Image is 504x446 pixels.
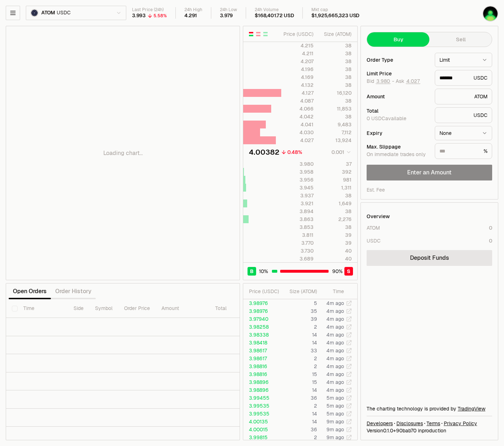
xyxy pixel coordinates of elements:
div: 3.937 [282,192,314,199]
div: 3.979 [220,13,233,19]
div: On immediate trades only [367,151,429,158]
div: 1,649 [320,200,352,207]
div: $1,925,665,323 USD [311,13,359,19]
div: 38 [320,66,352,73]
td: 3.98896 [243,386,282,394]
div: % [435,143,492,159]
div: 38 [320,192,352,199]
div: Overview [367,213,390,220]
div: 4.041 [282,121,314,128]
div: 38 [320,224,352,231]
time: 4m ago [326,300,344,306]
img: BTFD [483,6,498,21]
div: 3.980 [282,160,314,168]
time: 4m ago [326,308,344,314]
div: 4.042 [282,113,314,120]
td: 35 [282,307,317,315]
div: 4.215 [282,42,314,49]
th: Order Price [118,299,156,318]
div: 4.030 [282,129,314,136]
button: Show Buy Orders Only [263,31,268,37]
td: 3.99535 [243,402,282,410]
th: Amount [156,299,209,318]
div: 24h Low [220,7,237,13]
th: Symbol [89,299,118,318]
time: 4m ago [326,339,344,346]
time: 9m ago [326,418,344,425]
td: 3.98976 [243,307,282,315]
button: Open Orders [9,284,51,299]
td: 2 [282,362,317,370]
time: 9m ago [326,426,344,433]
div: 40 [320,247,352,254]
td: 39 [282,315,317,323]
img: ATOM Logo [31,10,38,16]
td: 3.98338 [243,331,282,339]
div: 0 [489,224,492,231]
span: S [347,268,350,275]
td: 5 [282,299,317,307]
div: 4.211 [282,50,314,57]
span: Ask [396,78,420,85]
a: Disclosures [396,420,423,427]
div: 4.169 [282,74,314,81]
div: 4.027 [282,137,314,144]
div: Est. Fee [367,186,385,193]
button: Buy [367,32,429,47]
time: 9m ago [326,434,344,441]
a: TradingView [458,405,485,412]
div: Price ( USDC ) [282,30,314,38]
div: 0 [489,237,492,244]
div: USDC [435,107,492,123]
div: 3.853 [282,224,314,231]
div: ATOM [435,89,492,104]
div: 38 [320,208,352,215]
div: 24h High [184,7,202,13]
span: 10 % [259,268,268,275]
td: 3.97940 [243,315,282,323]
button: 3.980 [376,78,391,84]
td: 15 [282,370,317,378]
span: USDC [57,10,70,16]
td: 14 [282,418,317,426]
a: Terms [427,420,440,427]
td: 14 [282,339,317,347]
div: 3.770 [282,239,314,247]
a: Privacy Policy [444,420,477,427]
td: 3.98617 [243,355,282,362]
td: 3.99815 [243,433,282,441]
div: 3.863 [282,216,314,223]
div: 16,120 [320,89,352,97]
div: Time [323,288,344,295]
div: 9,483 [320,121,352,128]
td: 2 [282,323,317,331]
div: 2,276 [320,216,352,223]
button: None [435,126,492,140]
div: 40 [320,255,352,262]
time: 5m ago [326,410,344,417]
button: 0.001 [329,148,352,156]
div: 24h Volume [255,7,294,13]
div: Amount [367,94,429,99]
td: 3.98258 [243,323,282,331]
time: 4m ago [326,387,344,393]
td: 4.00135 [243,418,282,426]
a: Developers [367,420,393,427]
button: Select all [12,306,18,311]
time: 4m ago [326,347,344,354]
div: Mkt cap [311,7,359,13]
div: Total [367,108,429,113]
div: 3.993 [132,13,146,19]
p: Loading chart... [103,149,143,158]
div: USDC [435,70,492,86]
time: 4m ago [326,324,344,330]
span: 90bab708ddaa548ccbb6af465defaa2c963a3146 [396,427,416,434]
button: Order History [51,284,96,299]
td: 3.98816 [243,370,282,378]
td: 14 [282,386,317,394]
div: 38 [320,42,352,49]
a: Deposit Funds [367,250,492,266]
div: 4.196 [282,66,314,73]
td: 33 [282,347,317,355]
div: Size ( ATOM ) [287,288,317,295]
